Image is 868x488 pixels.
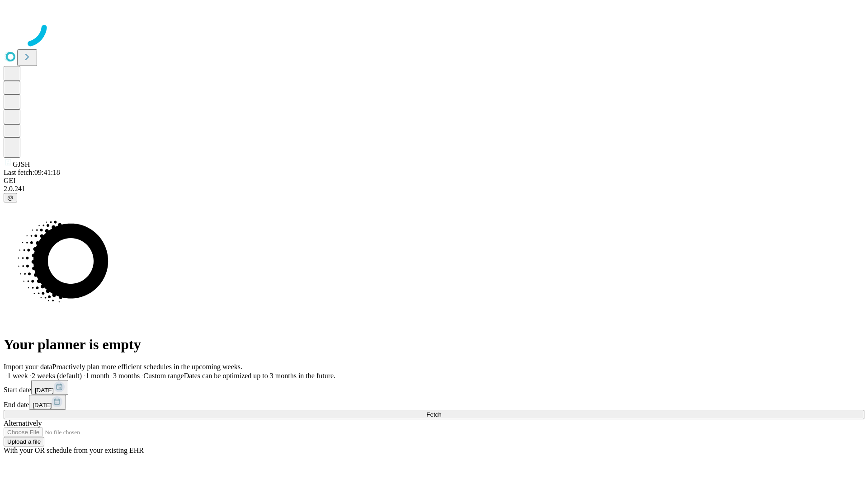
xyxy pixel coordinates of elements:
[4,193,17,202] button: @
[4,363,52,371] span: Import your data
[7,372,28,380] span: 1 week
[4,395,864,410] div: End date
[143,372,184,380] span: Custom range
[52,363,242,371] span: Proactively plan more efficient schedules in the upcoming weeks.
[13,160,30,168] span: GJSH
[4,380,864,395] div: Start date
[33,402,52,408] span: [DATE]
[7,194,14,201] span: @
[35,387,54,394] span: [DATE]
[184,372,335,380] span: Dates can be optimized up to 3 months in the future.
[4,437,44,446] button: Upload a file
[4,410,864,419] button: Fetch
[4,177,864,185] div: GEI
[85,372,109,380] span: 1 month
[4,419,42,427] span: Alternatively
[426,411,441,418] span: Fetch
[31,380,68,395] button: [DATE]
[4,336,864,353] h1: Your planner is empty
[4,185,864,193] div: 2.0.241
[4,446,144,454] span: With your OR schedule from your existing EHR
[32,372,82,380] span: 2 weeks (default)
[29,395,66,410] button: [DATE]
[113,372,140,380] span: 3 months
[4,169,60,176] span: Last fetch: 09:41:18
